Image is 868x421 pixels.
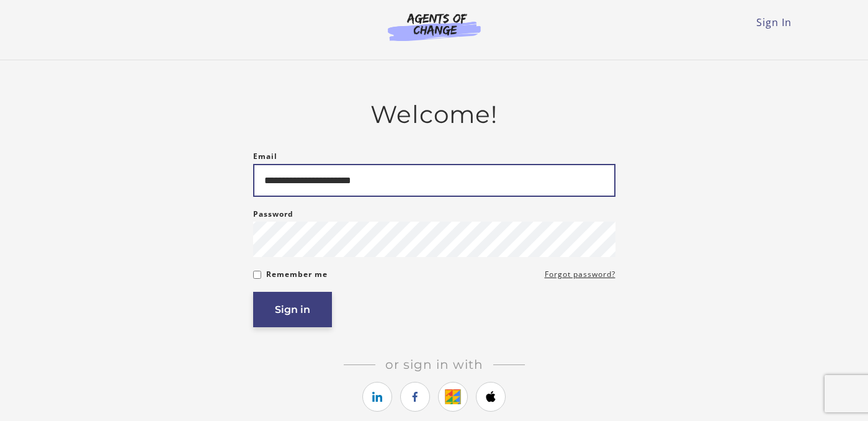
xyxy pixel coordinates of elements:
[756,16,792,29] a: Sign In
[476,382,506,412] a: https://courses.thinkific.com/users/auth/apple?ss%5Breferral%5D=&ss%5Buser_return_to%5D=&ss%5Bvis...
[545,267,615,282] a: Forgot password?
[253,100,615,129] h2: Welcome!
[253,292,332,327] button: Sign in
[266,267,328,282] label: Remember me
[375,12,494,41] img: Agents of Change Logo
[375,357,493,372] span: Or sign in with
[438,382,468,412] a: https://courses.thinkific.com/users/auth/google?ss%5Breferral%5D=&ss%5Buser_return_to%5D=&ss%5Bvi...
[362,382,392,412] a: https://courses.thinkific.com/users/auth/linkedin?ss%5Breferral%5D=&ss%5Buser_return_to%5D=&ss%5B...
[253,207,293,222] label: Password
[253,149,277,164] label: Email
[400,382,430,412] a: https://courses.thinkific.com/users/auth/facebook?ss%5Breferral%5D=&ss%5Buser_return_to%5D=&ss%5B...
